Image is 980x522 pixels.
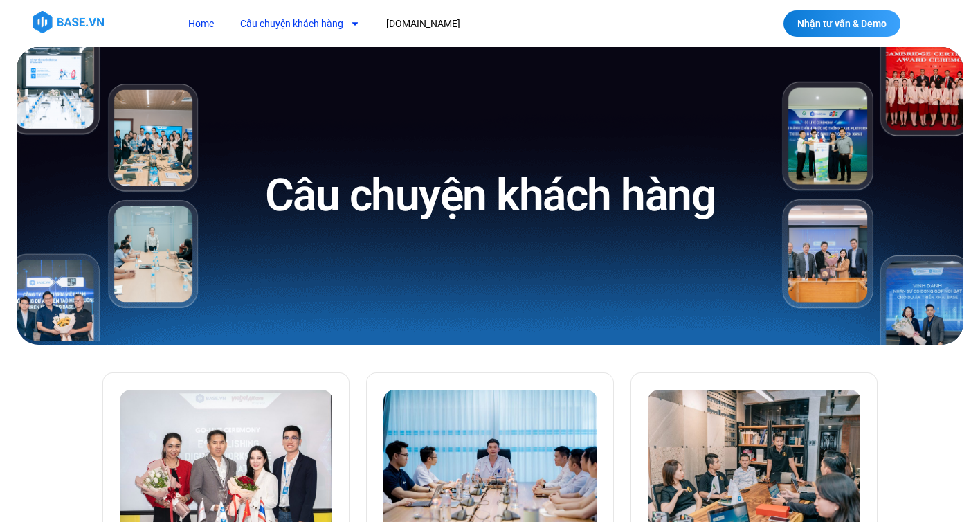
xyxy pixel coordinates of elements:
h1: Câu chuyện khách hàng [265,167,716,224]
a: [DOMAIN_NAME] [376,11,471,37]
span: Nhận tư vấn & Demo [797,19,887,28]
a: Câu chuyện khách hàng [230,11,370,37]
nav: Menu [178,11,700,37]
a: Home [178,11,224,37]
a: Nhận tư vấn & Demo [783,10,900,37]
